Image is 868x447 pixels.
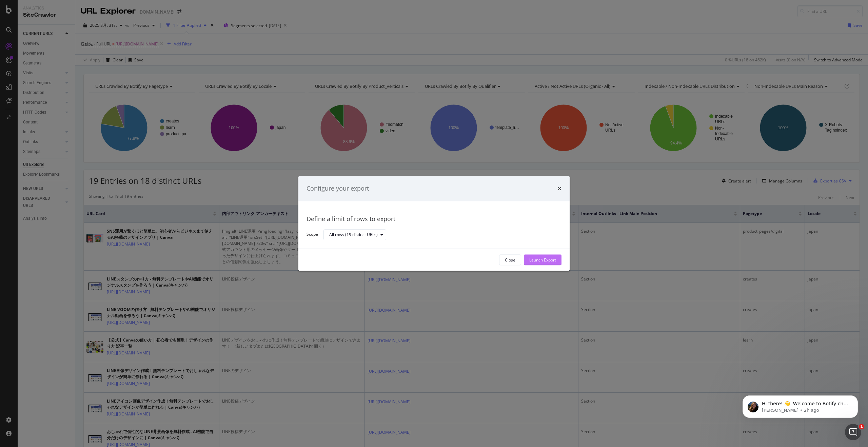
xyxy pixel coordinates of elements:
[499,255,521,266] button: Close
[732,381,868,429] iframe: Intercom notifications message
[298,176,570,271] div: modal
[529,257,556,263] div: Launch Export
[845,424,861,440] iframe: Intercom live chat
[307,184,369,193] div: Configure your export
[524,255,561,266] button: Launch Export
[859,424,864,429] span: 1
[307,232,318,239] label: Scope
[329,233,378,237] div: All rows (19 distinct URLs)
[307,215,561,223] div: Define a limit of rows to export
[505,257,515,263] div: Close
[323,229,386,240] button: All rows (19 distinct URLs)
[557,184,561,193] div: times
